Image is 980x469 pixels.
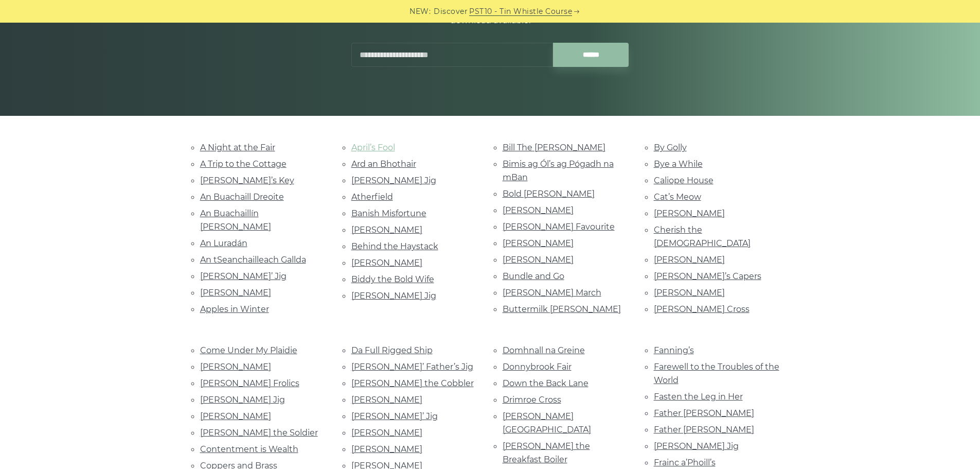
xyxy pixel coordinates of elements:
a: [PERSON_NAME] the Soldier [200,428,318,438]
a: Caliope House [654,176,714,185]
a: [PERSON_NAME] [200,288,271,298]
a: [PERSON_NAME] [351,444,422,454]
a: Bill The [PERSON_NAME] [503,143,605,152]
span: NEW: [409,6,431,18]
a: [PERSON_NAME] March [503,288,601,298]
a: [PERSON_NAME]’s Capers [654,271,761,281]
a: [PERSON_NAME] [654,255,725,265]
a: Bye a While [654,159,703,169]
a: [PERSON_NAME] [351,258,422,268]
a: [PERSON_NAME] [503,238,574,248]
a: Down the Back Lane [503,378,589,388]
a: [PERSON_NAME] the Cobbler [351,378,474,388]
a: A Night at the Fair [200,143,275,152]
a: [PERSON_NAME] [200,411,271,421]
a: An Luradán [200,238,247,248]
a: Ard an Bhothair [351,159,416,169]
a: Farewell to the Troubles of the World [654,362,779,385]
a: Father [PERSON_NAME] [654,408,754,418]
a: [PERSON_NAME][GEOGRAPHIC_DATA] [503,411,591,435]
a: [PERSON_NAME] Cross [654,304,750,314]
a: Bimis ag Ól’s ag Pógadh na mBan [503,159,614,182]
a: [PERSON_NAME]’ Jig [351,411,438,421]
a: Behind the Haystack [351,241,438,251]
a: [PERSON_NAME] Jig [351,176,436,185]
a: An Buachaill Dreoite [200,192,284,202]
a: By Golly [654,143,687,152]
a: Domhnall na Greine [503,345,585,355]
a: [PERSON_NAME] [351,225,422,235]
a: Drimroe Cross [503,395,561,405]
a: Cat’s Meow [654,192,701,202]
a: Donnybrook Fair [503,362,572,372]
a: [PERSON_NAME] [351,428,422,438]
a: Banish Misfortune [351,209,426,218]
a: PST10 - Tin Whistle Course [469,6,572,18]
a: A Trip to the Cottage [200,159,287,169]
a: Father [PERSON_NAME] [654,425,754,435]
span: Discover [434,6,468,18]
a: An Buachaillín [PERSON_NAME] [200,209,271,232]
a: April’s Fool [351,143,395,152]
a: Apples in Winter [200,304,269,314]
a: Cherish the [DEMOGRAPHIC_DATA] [654,225,751,248]
a: Fasten the Leg in Her [654,392,743,402]
a: [PERSON_NAME] [351,395,422,405]
a: [PERSON_NAME] Jig [351,291,436,301]
a: An tSeanchailleach Gallda [200,255,306,265]
a: Contentment is Wealth [200,444,298,454]
a: [PERSON_NAME] [503,205,574,215]
a: [PERSON_NAME]’ Jig [200,271,287,281]
a: [PERSON_NAME] Frolics [200,378,299,388]
a: [PERSON_NAME] [654,209,725,218]
a: [PERSON_NAME]’s Key [200,176,294,185]
a: [PERSON_NAME] Favourite [503,222,615,232]
a: Fanning’s [654,345,694,355]
a: [PERSON_NAME] the Breakfast Boiler [503,441,590,464]
a: Bundle and Go [503,271,564,281]
a: [PERSON_NAME] Jig [654,441,739,451]
a: [PERSON_NAME] [654,288,725,298]
a: [PERSON_NAME] [200,362,271,372]
a: Da Full Rigged Ship [351,345,433,355]
a: [PERSON_NAME]’ Father’s Jig [351,362,473,372]
a: Atherfield [351,192,393,202]
a: Come Under My Plaidie [200,345,297,355]
a: [PERSON_NAME] [503,255,574,265]
a: Biddy the Bold Wife [351,274,434,284]
a: [PERSON_NAME] Jig [200,395,285,405]
a: Bold [PERSON_NAME] [503,189,595,199]
a: Buttermilk [PERSON_NAME] [503,304,621,314]
a: Frainc a’Phoill’s [654,458,716,467]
